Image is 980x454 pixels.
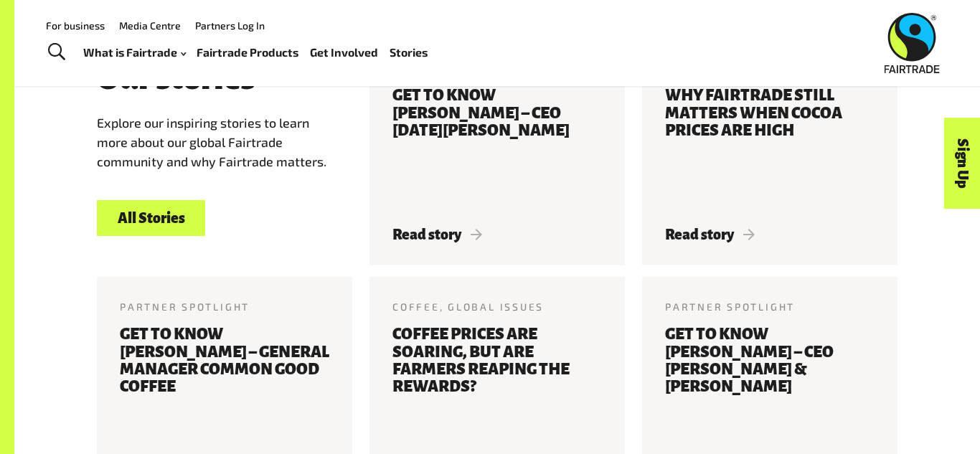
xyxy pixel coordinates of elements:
[390,42,428,63] a: Stories
[392,87,602,209] h3: Get to know [PERSON_NAME] – CEO [DATE][PERSON_NAME]
[665,227,755,242] span: Read story
[197,42,298,63] a: Fairtrade Products
[46,19,105,32] a: For business
[642,37,897,265] a: Chocolate Why Fairtrade still matters when cocoa prices are high Read story
[392,301,544,313] span: Coffee, Global Issues
[39,34,74,70] a: Toggle Search
[665,301,795,313] span: Partner Spotlight
[310,42,378,63] a: Get Involved
[392,326,602,448] h3: Coffee prices are soaring, but are farmers reaping the rewards?
[83,42,186,63] a: What is Fairtrade
[119,19,181,32] a: Media Centre
[885,13,940,73] img: Fairtrade Australia New Zealand logo
[97,113,335,171] p: Explore our inspiring stories to learn more about our global Fairtrade community and why Fairtrad...
[369,37,625,265] a: Partner Spotlight Get to know [PERSON_NAME] – CEO [DATE][PERSON_NAME] Read story
[665,326,875,448] h3: Get to know [PERSON_NAME] – CEO [PERSON_NAME] & [PERSON_NAME]
[392,227,482,242] span: Read story
[120,301,250,313] span: Partner Spotlight
[120,326,329,448] h3: Get to know [PERSON_NAME] – General Manager Common Good Coffee
[97,200,205,237] a: All Stories
[665,87,875,209] h3: Why Fairtrade still matters when cocoa prices are high
[195,19,265,32] a: Partners Log In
